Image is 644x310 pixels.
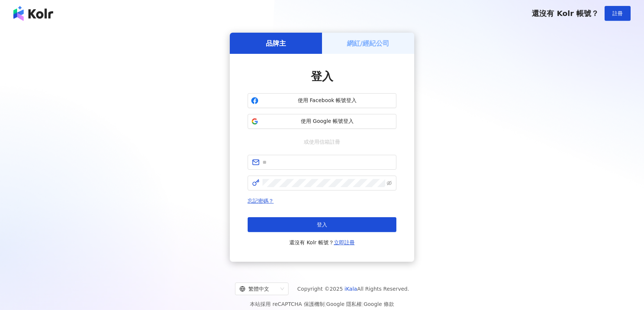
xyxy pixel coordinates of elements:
[248,217,396,232] button: 登入
[326,301,362,307] a: Google 隱私權
[297,284,409,293] span: Copyright © 2025 All Rights Reserved.
[317,222,327,228] span: 登入
[266,39,286,48] h5: 品牌主
[532,9,599,18] span: 還沒有 Kolr 帳號？
[248,198,274,204] a: 忘記密碼？
[364,301,394,307] a: Google 條款
[239,283,277,295] div: 繁體中文
[612,10,623,16] span: 註冊
[387,180,392,186] span: eye-invisible
[311,70,333,83] span: 登入
[250,300,394,309] span: 本站採用 reCAPTCHA 保護機制
[347,39,390,48] h5: 網紅/經紀公司
[13,6,53,21] img: logo
[345,286,357,292] a: iKala
[334,239,355,245] a: 立即註冊
[261,97,393,104] span: 使用 Facebook 帳號登入
[261,118,393,125] span: 使用 Google 帳號登入
[325,301,326,307] span: |
[248,93,396,108] button: 使用 Facebook 帳號登入
[362,301,364,307] span: |
[248,114,396,129] button: 使用 Google 帳號登入
[299,138,345,146] span: 或使用信箱註冊
[289,238,355,247] span: 還沒有 Kolr 帳號？
[605,6,631,21] button: 註冊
